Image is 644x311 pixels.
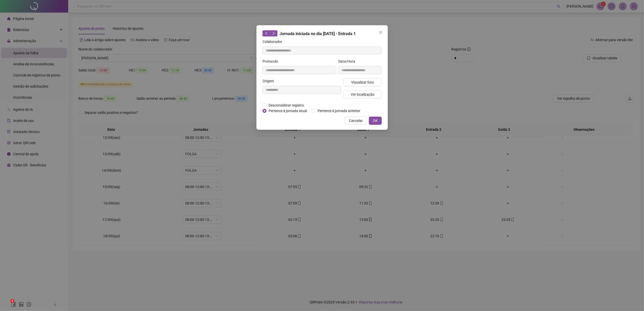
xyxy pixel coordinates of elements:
[316,108,362,114] span: Pertence à jornada anterior
[377,28,385,36] button: Close
[263,59,281,64] label: Protocolo
[345,117,367,125] button: Cancelar
[267,102,306,108] span: Desconsiderar registro
[263,39,285,44] label: Colaborador
[349,118,363,123] span: Cancelar
[267,108,309,114] span: Pertence à jornada atual
[343,78,382,86] button: Visualizar foto
[373,118,378,123] span: OK
[343,90,382,98] button: Ver localização
[272,32,275,35] span: right
[351,80,374,85] span: Visualizar foto
[263,30,270,36] button: left
[350,92,374,97] span: Ver localização
[379,30,383,34] span: close
[10,299,14,303] span: 1
[338,59,359,64] label: Data/Hora
[263,78,277,84] label: Origem
[270,30,277,36] button: right
[369,117,382,125] button: OK
[265,32,268,35] span: left
[263,30,382,37] div: Jornada iniciada no dia [DATE] - Entrada 1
